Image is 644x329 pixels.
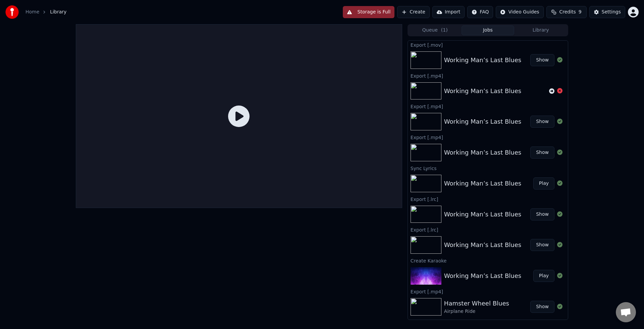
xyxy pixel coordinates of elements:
div: Hamster Wheel Blues [444,299,509,308]
div: Airplane Ride [444,308,509,315]
button: Video Guides [496,6,543,18]
div: Working Man’s Last Blues [444,240,521,250]
div: Working Man’s Last Blues [444,179,521,188]
div: Export [.mp4] [408,72,568,80]
button: Show [530,116,554,128]
div: Export [.mp4] [408,287,568,295]
button: Library [514,26,567,35]
span: Credits [559,9,576,15]
div: Working Man’s Last Blues [444,117,521,126]
button: Credits9 [546,6,587,18]
div: Sync Lyrics [408,164,568,172]
div: Settings [602,9,621,15]
button: Show [530,147,554,159]
div: Working Man’s Last Blues [444,86,521,96]
div: Working Man’s Last Blues [444,55,521,65]
span: ( 1 ) [441,27,448,34]
div: Export [.mp4] [408,102,568,110]
button: Settings [589,6,625,18]
a: Home [25,9,39,15]
button: Queue [409,26,462,35]
button: Import [432,6,465,18]
span: 9 [579,9,582,15]
div: Sync Lyrics [408,318,568,326]
div: Open chat [616,302,636,322]
button: FAQ [467,6,493,18]
button: Play [533,270,554,282]
nav: breadcrumb [25,9,66,15]
button: Jobs [462,26,515,35]
div: Export [.mov] [408,41,568,49]
div: Working Man’s Last Blues [444,148,521,157]
span: Library [50,9,66,15]
button: Play [533,177,554,190]
div: Working Man’s Last Blues [444,271,521,281]
div: Export [.mp4] [408,133,568,141]
div: Export [.lrc] [408,195,568,203]
img: youka [5,5,19,19]
div: Export [.lrc] [408,225,568,234]
button: Storage is Full [343,6,395,18]
button: Show [530,301,554,313]
button: Show [530,239,554,251]
button: Create [397,6,430,18]
div: Create Karaoke [408,256,568,264]
div: Working Man’s Last Blues [444,210,521,219]
button: Show [530,208,554,220]
button: Show [530,54,554,66]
